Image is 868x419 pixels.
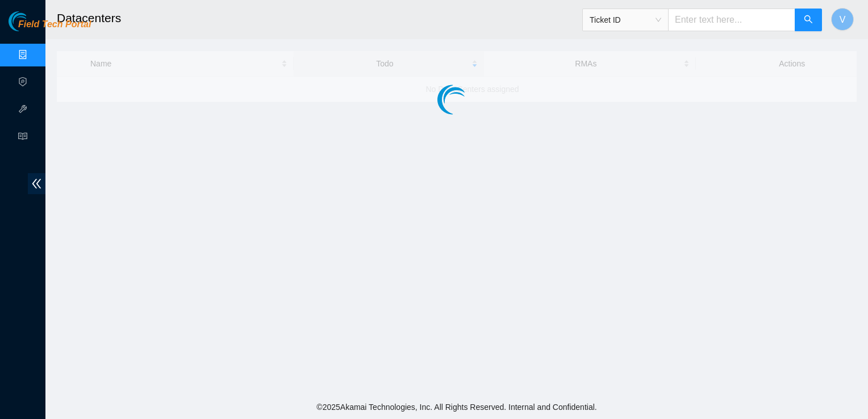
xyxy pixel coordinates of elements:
[795,9,822,31] button: search
[45,395,868,419] footer: © 2025 Akamai Technologies, Inc. All Rights Reserved. Internal and Confidential.
[840,12,846,27] span: V
[831,8,854,31] button: V
[9,20,91,35] a: Akamai TechnologiesField Tech Portal
[804,15,813,26] span: search
[668,9,795,31] input: Enter text here...
[28,173,45,194] span: double-left
[9,11,57,31] img: Akamai Technologies
[590,11,661,28] span: Ticket ID
[18,19,91,30] span: Field Tech Portal
[18,127,27,149] span: read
